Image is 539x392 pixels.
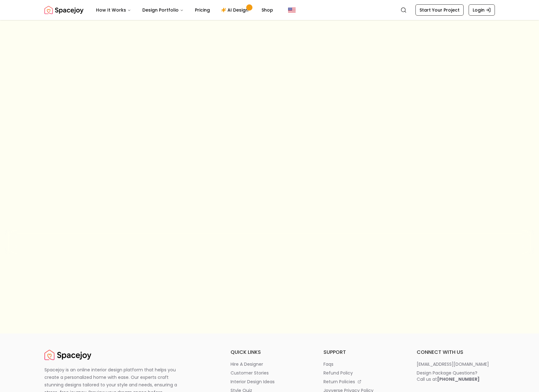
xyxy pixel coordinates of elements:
[91,4,136,16] button: How It Works
[44,349,91,361] img: Spacejoy Logo
[216,4,255,16] a: AI Design
[415,4,464,16] a: Start Your Project
[231,379,275,385] p: interior design ideas
[417,349,495,356] h6: connect with us
[323,370,353,376] p: refund policy
[323,370,402,376] a: refund policy
[231,349,309,356] h6: quick links
[417,370,495,382] a: Design Package Questions?Call us at[PHONE_NUMBER]
[437,376,480,382] b: [PHONE_NUMBER]
[323,361,402,367] a: faqs
[323,379,402,385] a: return policies
[288,6,296,14] img: United States
[231,361,263,367] p: hire a designer
[231,370,309,376] a: customer stories
[323,349,402,356] h6: support
[190,4,215,16] a: Pricing
[417,361,495,367] a: [EMAIL_ADDRESS][DOMAIN_NAME]
[469,4,495,16] a: Login
[231,370,269,376] p: customer stories
[231,379,309,385] a: interior design ideas
[417,361,489,367] p: [EMAIL_ADDRESS][DOMAIN_NAME]
[323,361,333,367] p: faqs
[417,370,480,382] div: Design Package Questions? Call us at
[137,4,189,16] button: Design Portfolio
[257,4,278,16] a: Shop
[91,4,278,16] nav: Main
[44,4,84,16] img: Spacejoy Logo
[323,379,355,385] p: return policies
[231,361,309,367] a: hire a designer
[44,4,84,16] a: Spacejoy
[44,349,91,361] a: Spacejoy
